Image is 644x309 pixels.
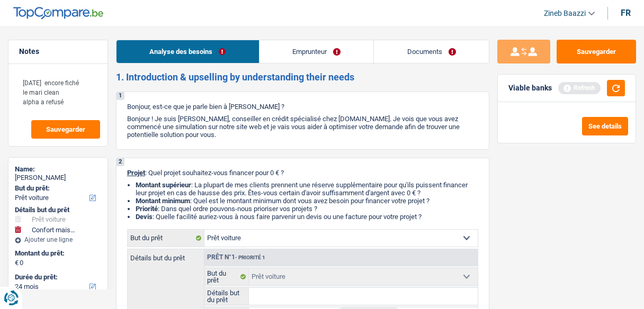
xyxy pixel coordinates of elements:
[204,254,268,261] div: Prêt n°1
[127,115,478,139] p: Bonjour ! Je suis [PERSON_NAME], conseiller en crédit spécialisé chez [DOMAIN_NAME]. Je vois que ...
[544,9,586,18] span: Zineb Baazzi
[117,158,124,166] div: 2
[235,255,265,260] span: - Priorité 1
[15,259,19,267] span: €
[15,165,101,174] div: Name:
[117,92,124,100] div: 1
[136,197,190,205] strong: Montant minimum
[557,40,636,63] button: Sauvegarder
[15,273,99,281] label: Durée du prêt:
[204,268,249,285] label: But du prêt
[582,117,628,135] button: See details
[127,103,478,111] p: Bonjour, est-ce que je parle bien à [PERSON_NAME] ?
[15,184,99,193] label: But du prêt:
[621,8,631,18] div: fr
[136,181,478,197] li: : La plupart de mes clients prennent une réserve supplémentaire pour qu'ils puissent financer leu...
[15,236,101,243] div: Ajouter une ligne
[136,205,158,213] strong: Priorité
[204,288,249,305] label: Détails but du prêt
[127,169,478,177] p: : Quel projet souhaitez-vous financer pour 0 € ?
[558,82,601,94] div: Refresh
[15,174,101,182] div: [PERSON_NAME]
[117,40,259,63] a: Analyse des besoins
[127,169,145,177] span: Projet
[535,5,595,22] a: Zineb Baazzi
[136,213,478,221] li: : Quelle facilité auriez-vous à nous faire parvenir un devis ou une facture pour votre projet ?
[136,205,478,213] li: : Dans quel ordre pouvons-nous prioriser vos projets ?
[46,126,85,133] span: Sauvegarder
[128,230,204,247] label: But du prêt
[260,40,374,63] a: Emprunteur
[116,71,489,83] h2: 1. Introduction & upselling by understanding their needs
[15,249,99,258] label: Montant du prêt:
[136,213,153,221] span: Devis
[136,197,478,205] li: : Quel est le montant minimum dont vous avez besoin pour financer votre projet ?
[15,206,101,214] div: Détails but du prêt
[128,249,204,261] label: Détails but du prêt
[136,181,191,189] strong: Montant supérieur
[19,47,97,56] h5: Notes
[13,7,103,20] img: TopCompare Logo
[374,40,489,63] a: Documents
[31,120,100,139] button: Sauvegarder
[508,84,552,93] div: Viable banks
